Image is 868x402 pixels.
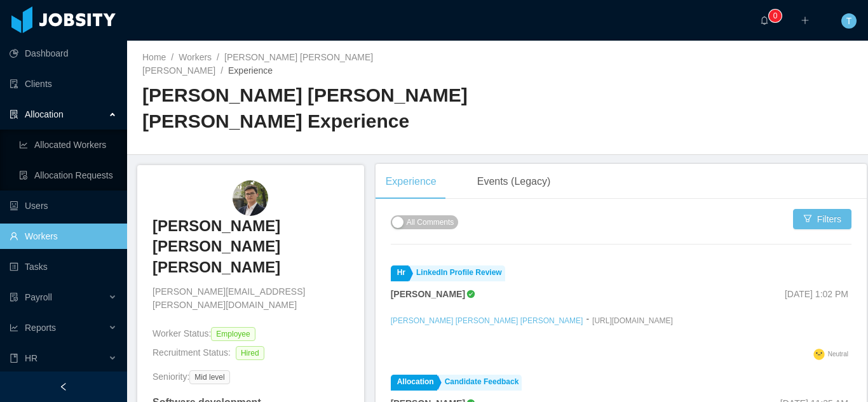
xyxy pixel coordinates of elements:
[10,354,18,363] i: icon: book
[391,375,437,391] a: Allocation
[586,312,589,345] div: -
[179,52,212,62] a: Workers
[10,193,117,218] a: icon: robotUsers
[153,216,349,285] a: [PERSON_NAME] [PERSON_NAME] [PERSON_NAME]
[25,109,64,119] span: Allocation
[153,372,189,382] span: Seniority:
[785,289,848,299] span: [DATE] 1:02 PM
[407,216,454,229] span: All Comments
[171,52,173,62] span: /
[10,110,18,119] i: icon: solution
[19,163,117,188] a: icon: file-doneAllocation Requests
[189,370,229,384] span: Mid level
[153,216,349,278] h3: [PERSON_NAME] [PERSON_NAME] [PERSON_NAME]
[391,289,465,299] strong: [PERSON_NAME]
[10,41,117,66] a: icon: pie-chartDashboard
[19,132,117,157] a: icon: line-chartAllocated Workers
[233,180,268,216] img: 95abdf5b-7ff9-4cb4-a0ad-8549e2c4b892_6806e35629523-90w.png
[769,10,782,22] sup: 0
[228,65,273,76] span: Experience
[142,52,166,62] a: Home
[10,323,18,332] i: icon: line-chart
[10,293,18,302] i: icon: file-protect
[793,209,851,229] button: icon: filterFilters
[25,353,37,363] span: HR
[142,83,498,134] h2: [PERSON_NAME] [PERSON_NAME] [PERSON_NAME] Experience
[236,346,264,360] span: Hired
[391,265,409,281] a: Hr
[153,285,349,312] span: [PERSON_NAME][EMAIL_ADDRESS][PERSON_NAME][DOMAIN_NAME]
[25,292,52,302] span: Payroll
[438,375,522,391] a: Candidate Feedback
[828,351,848,358] span: Neutral
[25,323,56,333] span: Reports
[153,328,211,338] span: Worker Status:
[217,52,219,62] span: /
[10,71,117,97] a: icon: auditClients
[410,265,505,281] a: LinkedIn Profile Review
[153,347,231,358] span: Recruitment Status:
[592,315,673,326] p: [URL][DOMAIN_NAME]
[391,316,583,325] a: [PERSON_NAME] [PERSON_NAME] [PERSON_NAME]
[801,16,810,25] i: icon: plus
[220,65,223,76] span: /
[211,327,255,341] span: Employee
[760,16,769,25] i: icon: bell
[467,164,561,199] div: Events (Legacy)
[10,224,117,249] a: icon: userWorkers
[846,13,852,29] span: T
[142,52,373,76] a: [PERSON_NAME] [PERSON_NAME] [PERSON_NAME]
[10,254,117,279] a: icon: profileTasks
[376,164,447,199] div: Experience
